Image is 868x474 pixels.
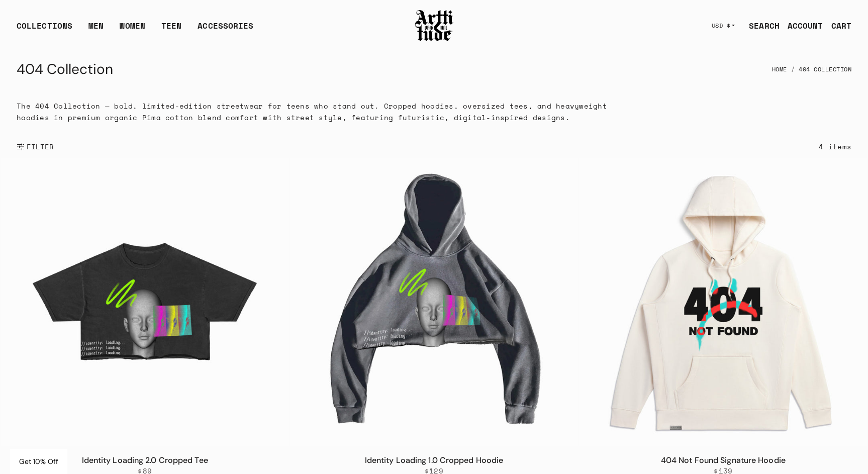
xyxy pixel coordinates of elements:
div: Get 10% Off [10,449,67,474]
img: 404 Not Found Signature Hoodie [579,158,867,446]
div: COLLECTIONS [17,20,72,40]
span: FILTER [25,142,54,152]
a: Open cart [823,16,851,36]
a: MEN [88,20,104,40]
button: Show filters [17,136,54,158]
a: SEARCH [741,16,780,36]
div: ACCESSORIES [198,20,253,40]
ul: Main navigation [9,20,261,40]
a: 404 Not Found Signature Hoodie [661,455,786,465]
a: Home [772,58,787,80]
a: Identity Loading 2.0 Cropped Tee [82,455,208,465]
button: USD $ [706,15,741,37]
span: USD $ [712,22,731,30]
a: TEEN [161,20,181,40]
span: Get 10% Off [19,457,58,466]
div: CART [831,20,851,32]
img: Identity Loading 2.0 Cropped Tee [1,158,289,446]
a: ACCOUNT [780,16,823,36]
div: 4 items [819,141,851,152]
p: The 404 Collection — bold, limited-edition streetwear for teens who stand out. Cropped hoodies, o... [17,100,628,123]
img: Identity Loading 1.0 Cropped Hoodie [290,158,578,446]
a: WOMEN [120,20,145,40]
h1: 404 Collection [17,57,113,81]
li: 404 Collection [787,58,852,80]
a: Identity Loading 1.0 Cropped Hoodie [365,455,504,465]
img: Arttitude [414,9,454,43]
